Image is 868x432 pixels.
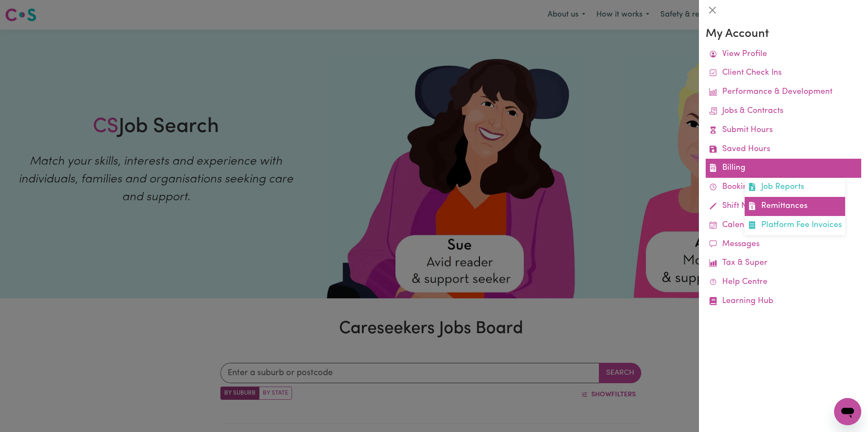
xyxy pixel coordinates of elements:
a: Calendar [706,216,861,235]
a: Job Reports [745,178,845,197]
a: Learning Hub [706,292,861,311]
a: Bookings [706,178,861,197]
a: Client Check Ins [706,64,861,83]
a: BillingJob ReportsRemittancesPlatform Fee Invoices [706,159,861,178]
a: Saved Hours [706,140,861,159]
a: Tax & Super [706,254,861,273]
a: View Profile [706,45,861,64]
a: Submit Hours [706,121,861,140]
a: Messages [706,235,861,254]
a: Remittances [745,197,845,216]
iframe: Button to launch messaging window [834,398,861,425]
button: Close [706,3,719,17]
a: Performance & Development [706,83,861,102]
a: Shift Notes [706,197,861,216]
h3: My Account [706,27,861,42]
a: Help Centre [706,273,861,292]
a: Platform Fee Invoices [745,216,845,235]
a: Jobs & Contracts [706,102,861,121]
